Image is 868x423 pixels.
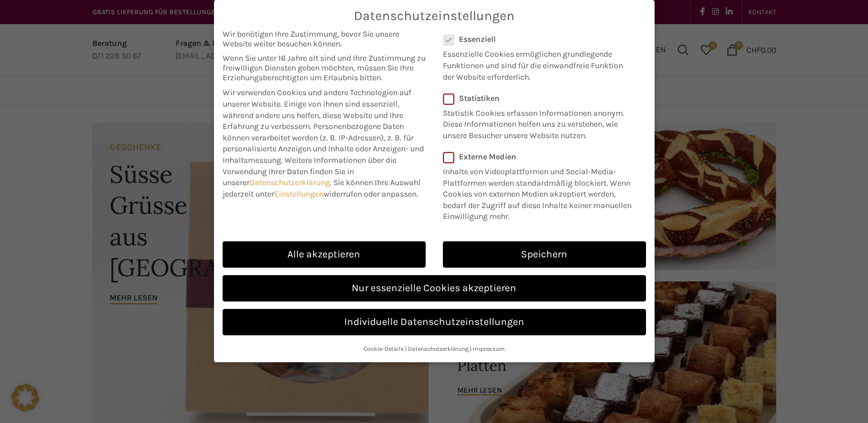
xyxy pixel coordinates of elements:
a: Impressum [473,345,505,352]
a: Datenschutzerklärung [250,178,330,187]
a: Cookie-Details [364,345,404,352]
a: Individuelle Datenschutzeinstellungen [223,309,646,335]
span: Wenn Sie unter 16 Jahre alt sind und Ihre Zustimmung zu freiwilligen Diensten geben möchten, müss... [223,53,426,83]
span: Personenbezogene Daten können verarbeitet werden (z. B. IP-Adressen), z. B. für personalisierte A... [223,122,424,165]
label: Statistiken [443,93,631,103]
a: Einstellungen [274,189,324,199]
label: Essenziell [443,34,631,44]
p: Inhalte von Videoplattformen und Social-Media-Plattformen werden standardmäßig blockiert. Wenn Co... [443,162,639,222]
p: Statistik Cookies erfassen Informationen anonym. Diese Informationen helfen uns zu verstehen, wie... [443,103,631,142]
span: Sie können Ihre Auswahl jederzeit unter widerrufen oder anpassen. [223,178,421,199]
a: Speichern [443,241,646,268]
span: Wir verwenden Cookies und andere Technologien auf unserer Website. Einige von ihnen sind essenzie... [223,88,411,131]
a: Nur essenzielle Cookies akzeptieren [223,275,646,301]
a: Alle akzeptieren [223,241,426,268]
label: Externe Medien [443,152,639,162]
span: Datenschutzeinstellungen [354,9,515,23]
a: Datenschutzerklärung [408,345,469,352]
span: Wir benötigen Ihre Zustimmung, bevor Sie unsere Website weiter besuchen können. [223,29,426,49]
span: Weitere Informationen über die Verwendung Ihrer Daten finden Sie in unserer . [223,155,396,187]
p: Essenzielle Cookies ermöglichen grundlegende Funktionen und sind für die einwandfreie Funktion de... [443,44,631,83]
